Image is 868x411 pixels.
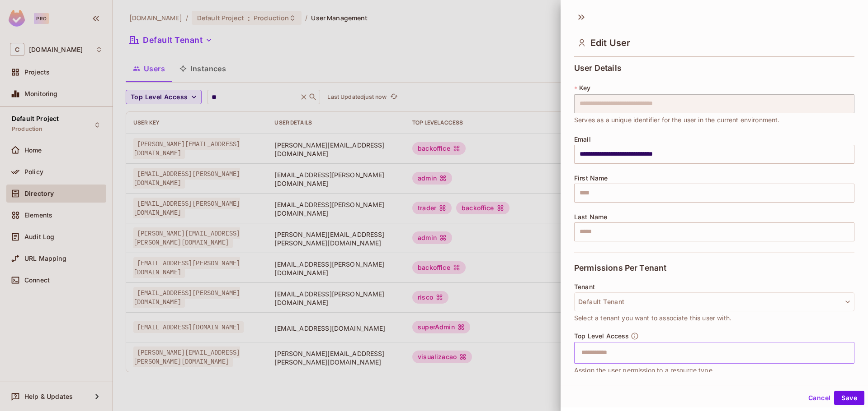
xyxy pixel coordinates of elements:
span: User Details [574,64,622,73]
span: Tenant [574,283,595,291]
button: Default Tenant [574,292,854,311]
button: Cancel [805,391,834,405]
span: Email [574,136,591,143]
button: Save [834,391,864,405]
span: Edit User [590,37,630,48]
span: Serves as a unique identifier for the user in the current environment. [574,115,780,125]
span: Assign the user permission to a resource type [574,365,712,375]
button: Open [849,351,851,353]
span: Last Name [574,213,607,221]
span: Top Level Access [574,332,629,340]
span: Key [579,84,590,92]
span: Permissions Per Tenant [574,263,666,272]
span: First Name [574,175,608,182]
span: Select a tenant you want to associate this user with. [574,313,731,323]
